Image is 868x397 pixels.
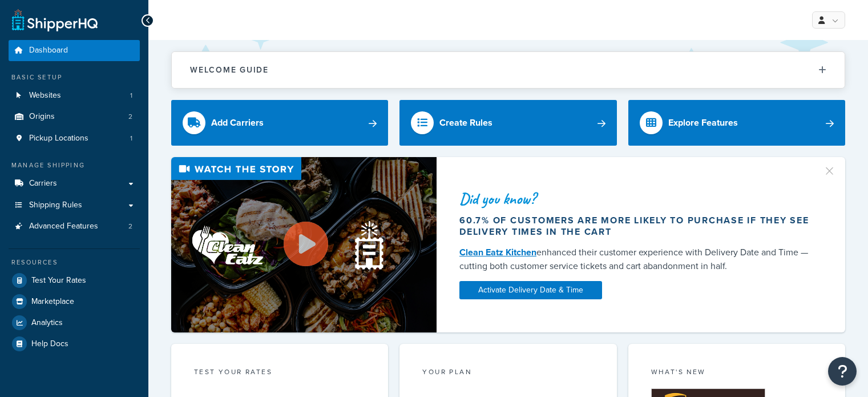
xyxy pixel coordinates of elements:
a: Test Your Rates [9,270,140,291]
span: Websites [29,91,61,101]
h2: Welcome Guide [190,66,269,74]
a: Shipping Rules [9,195,140,216]
a: Advanced Features2 [9,216,140,237]
span: Analytics [31,318,63,328]
span: Shipping Rules [29,200,82,210]
span: 2 [128,112,132,122]
a: Dashboard [9,40,140,61]
img: Video thumbnail [171,157,437,332]
button: Welcome Guide [172,52,845,88]
span: 1 [130,91,132,101]
div: Basic Setup [9,73,140,82]
span: Marketplace [31,297,74,307]
span: Origins [29,112,55,122]
a: Pickup Locations1 [9,128,140,149]
li: Pickup Locations [9,128,140,149]
li: Websites [9,85,140,106]
span: Carriers [29,179,57,189]
div: Your Plan [422,367,594,380]
li: Advanced Features [9,216,140,237]
a: Add Carriers [171,100,388,146]
a: Explore Features [628,100,845,146]
div: enhanced their customer experience with Delivery Date and Time — cutting both customer service ti... [459,246,814,273]
span: 2 [128,222,132,231]
div: Add Carriers [211,115,264,131]
div: Test your rates [194,367,365,380]
div: Did you know? [459,191,814,207]
span: Help Docs [31,339,68,349]
a: Create Rules [399,100,616,146]
span: Dashboard [29,46,68,55]
span: Pickup Locations [29,134,88,143]
span: Test Your Rates [31,276,86,286]
span: 1 [130,134,132,143]
div: 60.7% of customers are more likely to purchase if they see delivery times in the cart [459,215,814,238]
a: Origins2 [9,106,140,127]
div: What's New [651,367,822,380]
div: Resources [9,258,140,267]
a: Activate Delivery Date & Time [459,281,602,299]
div: Manage Shipping [9,161,140,170]
button: Open Resource Center [828,357,857,386]
a: Clean Eatz Kitchen [459,246,536,259]
div: Create Rules [439,115,492,131]
a: Analytics [9,312,140,333]
a: Websites1 [9,85,140,106]
a: Marketplace [9,291,140,312]
a: Help Docs [9,334,140,354]
li: Origins [9,106,140,127]
span: Advanced Features [29,222,98,231]
a: Carriers [9,173,140,194]
div: Explore Features [668,115,738,131]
